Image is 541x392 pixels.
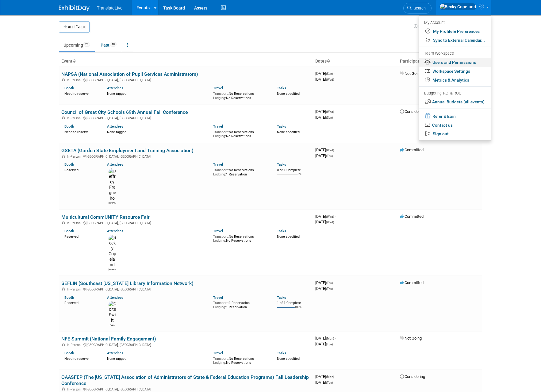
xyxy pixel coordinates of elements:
span: - [335,148,336,152]
div: None tagged [107,355,209,361]
div: Team Workspace [424,50,485,57]
span: TranslateLive [97,6,123,10]
a: Sync to External Calendar... [419,36,491,45]
span: 48 [110,42,117,47]
a: Sort by Start Date [327,59,330,63]
th: Event [59,56,313,67]
div: 1 Reservation 1 Reservation [213,300,268,309]
a: Multicultural CommUNITY Resource Fair [61,214,150,220]
th: Dates [313,56,397,67]
span: (Wed) [326,78,334,81]
span: Considering [400,374,425,379]
a: Booth [64,86,74,90]
span: - [334,71,335,76]
span: [DATE] [315,109,336,114]
span: [DATE] [315,77,334,82]
span: (Tue) [326,343,333,346]
span: Not Going [400,71,422,76]
span: Lodging: [213,239,226,243]
a: SEFLIN (Southeast [US_STATE] Library Information Network) [61,280,194,286]
a: Tasks [277,124,286,129]
img: Colte Swift [109,301,116,323]
a: My Profile & Preferences [419,27,491,36]
div: 0 of 1 Complete [277,168,310,172]
span: 26 [83,42,90,47]
span: [DATE] [315,280,335,285]
a: Refer & Earn [419,111,491,121]
span: Committed [400,280,424,285]
img: In-Person Event [62,155,65,158]
span: (Thu) [326,154,333,158]
img: ExhibitDay [59,5,90,11]
span: (Wed) [326,110,334,113]
a: Attendees [107,229,123,233]
span: None specified [277,92,300,96]
span: In-Person [67,78,82,82]
a: Travel [213,124,223,129]
a: Contact us [419,121,491,130]
div: Becky Copeland [109,267,116,271]
a: Upcoming26 [59,39,95,51]
span: [DATE] [315,220,334,224]
span: Transport: [213,235,229,239]
span: Transport: [213,168,229,172]
span: (Mon) [326,337,334,340]
a: Travel [213,162,223,167]
span: Transport: [213,301,229,305]
span: None specified [277,130,300,134]
a: Booth [64,295,74,300]
span: Committed [400,148,424,152]
a: Tasks [277,86,286,90]
span: - [335,336,336,340]
img: In-Person Event [62,343,65,346]
a: Tasks [277,351,286,355]
div: [GEOGRAPHIC_DATA], [GEOGRAPHIC_DATA] [61,342,310,347]
span: [DATE] [315,214,336,219]
a: Sort by Event Name [72,59,75,63]
span: In-Person [67,387,82,391]
div: [GEOGRAPHIC_DATA], [GEOGRAPHIC_DATA] [61,77,310,82]
a: Tasks [277,162,286,167]
a: Booth [64,162,74,167]
a: GSETA (Garden State Employment and Training Association) [61,148,194,153]
a: Metrics & Analytics [419,76,491,85]
a: Travel [213,86,223,90]
span: [DATE] [315,115,333,120]
div: No Reservations 1 Reservation [213,167,268,176]
div: Need to reserve [64,90,98,96]
a: Attendees [107,124,123,129]
span: Committed [400,214,424,219]
div: Need to reserve [64,355,98,361]
span: In-Person [67,155,82,159]
span: (Mon) [326,375,334,379]
a: Tasks [277,295,286,300]
span: Search [412,6,426,10]
a: NAPSA (National Association of Pupil Services Administrators) [61,71,198,77]
span: [DATE] [315,286,333,291]
div: No Reservations No Reservations [213,90,268,100]
span: Transport: [213,357,229,361]
a: Users and Permissions [419,58,491,67]
div: 1 of 1 Complete [277,301,310,305]
span: [DATE] [315,342,333,346]
a: Search [403,3,432,13]
span: Lodging: [213,172,226,176]
span: Considering [400,109,425,114]
a: Council of Great City Schools 69th Annual Fall Conference [61,109,188,115]
span: In-Person [67,287,82,291]
div: Need to reserve [64,129,98,134]
a: How to sync to an external calendar... [414,24,482,29]
span: - [335,374,336,379]
a: Attendees [107,295,123,300]
th: Participation [397,56,482,67]
div: [GEOGRAPHIC_DATA], [GEOGRAPHIC_DATA] [61,154,310,159]
span: In-Person [67,221,82,225]
span: - [335,214,336,219]
a: Travel [213,351,223,355]
span: Lodging: [213,134,226,138]
span: (Thu) [326,287,333,290]
span: Lodging: [213,96,226,100]
a: OAASFEP (The [US_STATE] Association of Administrators of State & Federal Education Programs) Fall... [61,374,309,386]
div: No Reservations No Reservations [213,233,268,243]
div: [GEOGRAPHIC_DATA], [GEOGRAPHIC_DATA] [61,386,310,391]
